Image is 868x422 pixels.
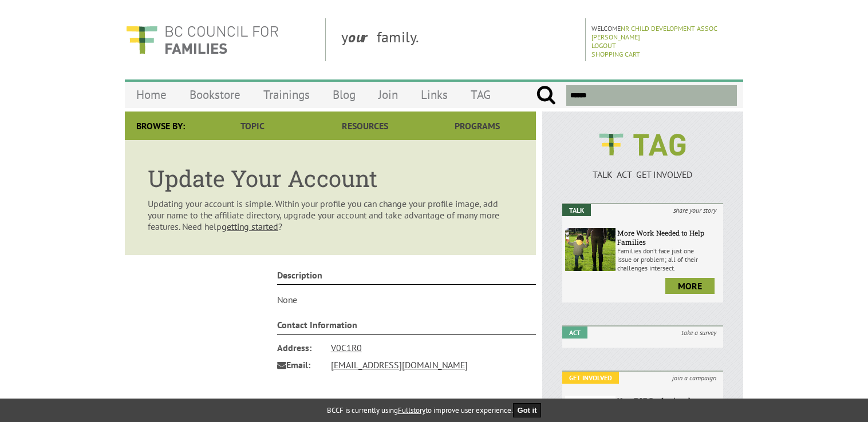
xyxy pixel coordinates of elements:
h6: New ECE Professional Development Bursaries [617,396,720,414]
a: Blog [321,81,367,108]
h4: Contact Information [277,319,536,335]
i: join a campaign [665,372,723,384]
a: more [665,278,715,294]
p: Families don’t face just one issue or problem; all of their challenges intersect. [617,246,720,272]
a: Trainings [252,81,321,108]
p: Welcome [591,24,740,41]
img: BC Council for FAMILIES [125,18,279,61]
a: V0C1R0 [331,342,362,353]
a: TALK ACT GET INVOLVED [562,157,723,180]
strong: our [348,27,377,46]
a: Topic [196,112,309,140]
a: NR Child Development Assoc [PERSON_NAME] [591,24,717,41]
span: Address [277,339,323,356]
a: getting started [222,221,278,232]
a: TAG [459,81,502,108]
h1: Update Your Account [148,163,513,193]
a: Shopping Cart [591,50,640,58]
a: Logout [591,41,616,50]
a: [EMAIL_ADDRESS][DOMAIN_NAME] [331,359,468,371]
i: take a survey [674,327,723,339]
a: Home [125,81,178,108]
h4: Description [277,269,536,285]
input: Submit [536,85,556,106]
article: Updating your account is simple. Within your profile you can change your profile image, add your ... [125,140,536,255]
em: Act [562,327,587,339]
h6: More Work Needed to Help Families [617,228,720,246]
div: Browse By: [125,112,196,140]
em: Get Involved [562,372,619,384]
p: None [277,294,536,305]
a: Links [409,81,459,108]
i: share your story [666,204,723,216]
a: Resources [309,112,421,140]
a: Fullstory [398,405,425,415]
span: Email [277,356,323,373]
a: Programs [421,112,534,140]
p: TALK ACT GET INVOLVED [562,169,723,180]
a: Join [367,81,409,108]
a: Bookstore [178,81,252,108]
img: BCCF's TAG Logo [591,123,694,166]
div: y family. [332,18,586,61]
button: Got it [513,403,542,417]
em: Talk [562,204,591,216]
